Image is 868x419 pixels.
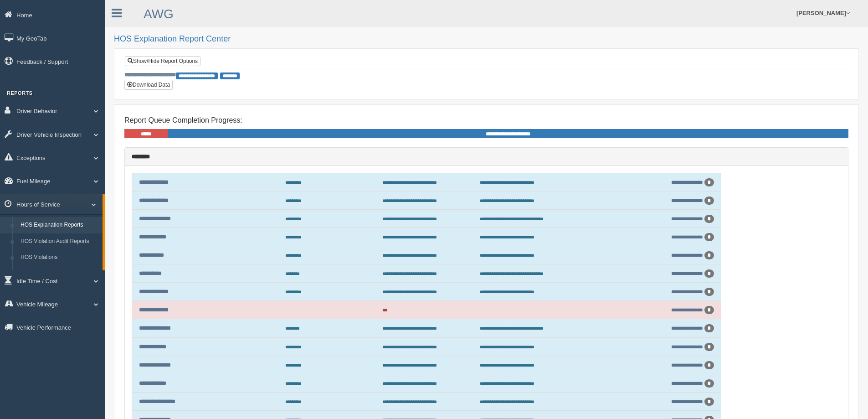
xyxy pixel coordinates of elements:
[16,217,103,233] a: HOS Explanation Reports
[16,266,103,282] a: HOS Violation Trend
[124,80,173,90] button: Download Data
[16,233,103,250] a: HOS Violation Audit Reports
[114,35,859,44] h2: HOS Explanation Report Center
[144,7,174,21] a: AWG
[124,116,848,124] h4: Report Queue Completion Progress:
[125,56,200,66] a: Show/Hide Report Options
[16,249,103,266] a: HOS Violations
